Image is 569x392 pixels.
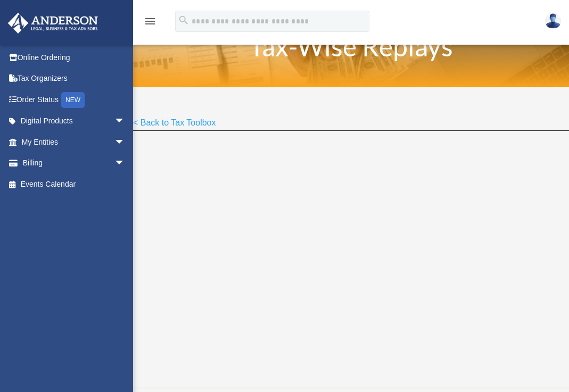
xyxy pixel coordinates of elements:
i: menu [144,15,156,28]
i: search [178,14,189,26]
a: Digital Productsarrow_drop_down [7,111,141,132]
a: Order StatusNEW [7,89,141,111]
a: < Back to Tax Toolbox [133,118,216,132]
img: Anderson Advisors Platinum Portal [5,13,101,34]
a: Events Calendar [7,173,141,195]
a: Billingarrow_drop_down [7,153,141,174]
div: NEW [61,92,85,108]
span: arrow_drop_down [114,111,136,132]
span: arrow_drop_down [114,153,136,174]
span: arrow_drop_down [114,131,136,153]
h1: Tax-Wise Replays [177,33,525,65]
a: My Entitiesarrow_drop_down [7,131,141,153]
img: User Pic [545,13,561,29]
a: menu [144,19,156,28]
a: Tax Organizers [7,68,141,89]
a: Online Ordering [7,47,141,68]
